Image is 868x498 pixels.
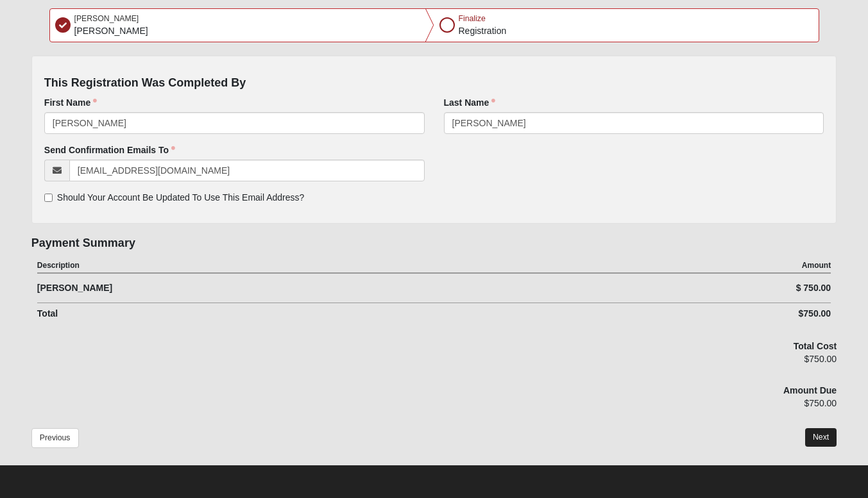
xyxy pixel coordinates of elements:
span: Finalize [459,14,486,23]
input: Should Your Account Be Updated To Use This Email Address? [44,194,53,202]
span: [PERSON_NAME] [74,14,139,23]
label: First Name [44,96,97,109]
strong: Description [37,261,80,270]
div: $750.00 [581,397,837,419]
strong: Amount [802,261,831,270]
div: [PERSON_NAME] [37,281,633,295]
span: Should Your Account Be Updated To Use This Email Address? [57,192,305,203]
div: $750.00 [633,307,831,320]
label: Send Confirmation Emails To [44,144,175,156]
label: Amount Due [783,384,837,397]
div: Total [37,307,633,320]
h4: Payment Summary [31,237,837,251]
button: Previous [31,428,79,448]
label: Last Name [444,96,496,109]
div: $750.00 [581,353,837,374]
label: Total Cost [794,340,837,353]
div: $ 750.00 [633,281,831,295]
p: Registration [459,24,507,38]
p: [PERSON_NAME] [74,24,148,38]
button: Next [805,428,837,447]
h4: This Registration Was Completed By [44,76,824,90]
